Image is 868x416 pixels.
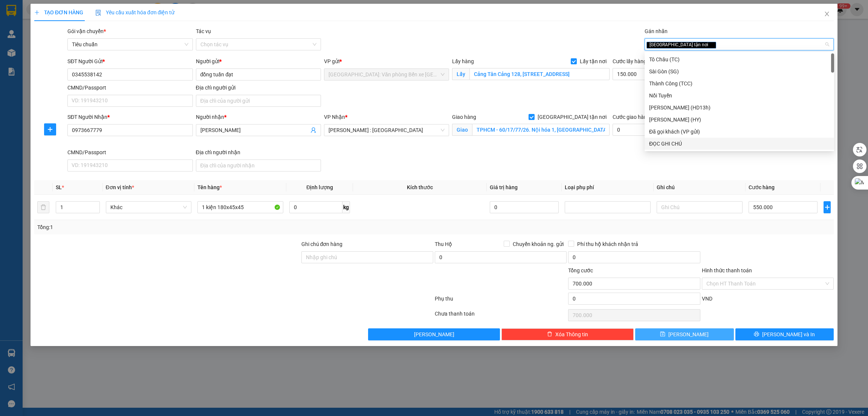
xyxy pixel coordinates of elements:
[56,184,62,190] span: SL
[577,57,610,65] span: Lấy tận nơi
[645,102,834,114] div: Huy Dương (HD13h)
[816,4,837,25] button: Close
[762,330,815,339] span: [PERSON_NAME] và In
[645,77,834,90] div: Thành Công (TCC)
[555,330,588,339] span: Xóa Thông tin
[645,138,834,150] div: ĐỌC GHI CHÚ
[196,148,321,156] div: Địa chỉ người nhận
[824,201,831,213] button: plus
[649,115,830,124] div: [PERSON_NAME] (HY)
[306,184,333,190] span: Định lượng
[660,331,665,337] span: save
[196,159,321,172] input: Địa chỉ của người nhận
[649,140,830,148] div: ĐỌC GHI CHÚ
[9,21,154,27] strong: (Công Ty TNHH Chuyển Phát Nhanh Bảo An - MST: 0109597835)
[490,184,518,190] span: Giá trị hàng
[824,204,830,210] span: plus
[368,328,500,340] button: [PERSON_NAME]
[646,42,716,49] span: [GEOGRAPHIC_DATA] tận nơi
[645,53,834,65] div: Tô Châu (TC)
[657,201,743,213] input: Ghi Chú
[435,241,452,247] span: Thu Hộ
[407,184,433,190] span: Kích thước
[67,28,106,34] span: Gói vận chuyển
[613,68,691,80] input: Cước lấy hàng
[34,9,83,15] span: TẠO ĐƠN HÀNG
[717,40,719,49] input: Gán nhãn
[824,11,830,17] span: close
[301,251,433,263] input: Ghi chú đơn hàng
[310,127,316,133] span: user-add
[668,330,709,339] span: [PERSON_NAME]
[95,10,101,16] img: icon
[452,114,476,120] span: Giao hàng
[749,184,775,190] span: Cước hàng
[37,201,49,213] button: delete
[196,113,321,121] div: Người nhận
[535,113,610,121] span: [GEOGRAPHIC_DATA] tận nơi
[324,57,449,65] div: VP gửi
[645,126,834,138] div: Đã gọi khách (VP gửi)
[196,28,211,34] label: Tác vụ
[702,267,752,273] label: Hình thức thanh toán
[434,295,567,308] div: Phụ thu
[654,180,746,195] th: Ghi chú
[490,201,559,213] input: 0
[452,58,474,64] span: Lấy hàng
[414,330,454,339] span: [PERSON_NAME]
[649,79,830,88] div: Thành Công (TCC)
[106,184,134,190] span: Đơn vị tính
[645,65,834,77] div: Sài Gòn (SG)
[28,29,136,58] span: [PHONE_NUMBER] - [DOMAIN_NAME]
[649,91,830,100] div: Nối Tuyến
[452,124,472,136] span: Giao
[562,180,654,195] th: Loại phụ phí
[72,39,188,50] span: Tiêu chuẩn
[301,241,343,247] label: Ghi chú đơn hàng
[613,124,691,136] input: Cước giao hàng
[44,123,56,135] button: plus
[754,331,759,337] span: printer
[197,201,283,213] input: VD: Bàn, Ghế
[67,84,193,92] div: CMND/Passport
[645,28,668,34] label: Gán nhãn
[329,124,445,136] span: Hồ Chí Minh : Kho Quận 12
[196,95,321,107] input: Địa chỉ của người gửi
[649,128,830,136] div: Đã gọi khách (VP gửi)
[510,240,567,248] span: Chuyển khoản ng. gửi
[11,11,152,19] strong: BIÊN NHẬN VẬN CHUYỂN BẢO AN EXPRESS
[110,202,187,213] span: Khác
[645,114,834,126] div: Hoàng Yến (HY)
[735,328,834,340] button: printer[PERSON_NAME] và In
[196,84,321,92] div: Địa chỉ người gửi
[649,55,830,64] div: Tô Châu (TC)
[434,310,567,323] div: Chưa thanh toán
[501,328,633,340] button: deleteXóa Thông tin
[95,9,175,15] span: Yêu cầu xuất hóa đơn điện tử
[649,67,830,76] div: Sài Gòn (SG)
[34,10,40,15] span: plus
[649,103,830,112] div: [PERSON_NAME] (HD13h)
[67,113,193,121] div: SĐT Người Nhận
[547,331,552,337] span: delete
[67,57,193,65] div: SĐT Người Gửi
[452,68,469,80] span: Lấy
[574,240,641,248] span: Phí thu hộ khách nhận trả
[635,328,734,340] button: save[PERSON_NAME]
[342,201,350,213] span: kg
[702,296,712,302] span: VND
[568,267,593,273] span: Tổng cước
[197,184,222,190] span: Tên hàng
[67,148,193,156] div: CMND/Passport
[613,58,646,64] label: Cước lấy hàng
[613,114,650,120] label: Cước giao hàng
[645,90,834,102] div: Nối Tuyến
[44,126,56,132] span: plus
[37,223,335,231] div: Tổng: 1
[709,43,713,47] span: close
[196,57,321,65] div: Người gửi
[472,124,609,136] input: Giao tận nơi
[329,69,445,80] span: Hải Phòng: Văn phòng Bến xe Thượng Lý
[324,114,345,120] span: VP Nhận
[469,68,609,80] input: Lấy tận nơi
